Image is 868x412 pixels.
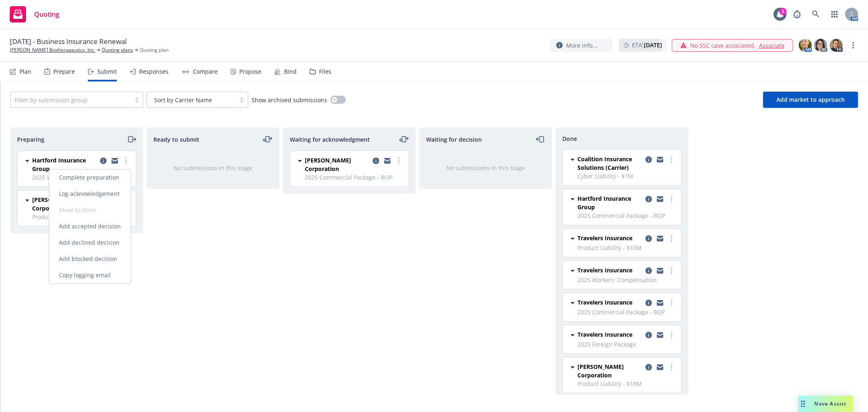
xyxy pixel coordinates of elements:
[193,68,218,75] div: Compare
[7,3,63,26] a: Quoting
[830,39,843,52] img: photo
[644,41,662,49] strong: [DATE]
[98,156,108,166] a: copy logging email
[153,135,199,144] span: Ready to submit
[53,68,75,75] div: Prepare
[319,68,331,75] div: Files
[577,276,676,284] span: 2025 Workers' Compensation
[399,134,409,144] a: moveLeftRight
[655,362,665,372] a: copy logging email
[779,8,787,15] div: 3
[577,155,642,172] span: Coalition Insurance Solutions (Carrier)
[151,96,232,104] span: Sort by Carrier Name
[426,135,482,144] span: Waiting for decision
[17,135,44,144] span: Preparing
[577,330,632,339] span: Travelers Insurance
[49,255,127,263] span: Add blocked decision
[667,362,676,372] a: more
[139,68,168,75] div: Responses
[102,46,133,54] a: Quoting plans
[49,190,129,198] span: Log acknowledgement
[789,6,805,22] a: Report a Bug
[433,164,539,172] div: No submissions in this stage
[655,266,665,276] a: copy logging email
[577,362,642,379] span: [PERSON_NAME] Corporation
[655,298,665,308] a: copy logging email
[667,234,676,243] a: more
[32,195,97,213] span: [PERSON_NAME] Corporation
[644,194,654,204] a: copy logging email
[239,68,261,75] div: Propose
[667,266,676,276] a: more
[49,239,129,247] span: Add declined decision
[140,46,168,54] span: Quoting plan
[566,41,597,50] span: More info...
[110,156,120,166] a: copy logging email
[10,37,127,46] span: [DATE] - Business Insurance Renewal
[814,39,827,52] img: photo
[632,41,662,49] span: ETA :
[284,68,297,75] div: Bind
[154,96,212,104] span: Sort by Carrier Name
[655,330,665,340] a: copy logging email
[550,39,612,52] button: More info...
[577,211,676,220] span: 2025 Commercial Package - BOP
[160,164,266,172] div: No submissions in this stage
[394,156,404,166] a: more
[536,134,545,144] a: moveLeft
[32,156,97,173] span: Hartford Insurance Group
[644,330,654,340] a: copy logging email
[305,173,404,182] span: 2025 Commercial Package - BOP
[263,134,273,144] a: moveLeftRight
[577,243,676,252] span: Product Liability - $10M
[655,194,665,204] a: copy logging email
[251,96,327,104] span: Show archived submissions
[799,39,812,52] img: photo
[644,155,654,164] a: copy logging email
[562,134,577,143] span: Done
[655,155,665,164] a: copy logging email
[49,223,131,230] span: Add accepted decision
[763,92,858,108] button: Add market to approach
[759,41,785,50] a: Associate
[32,213,131,221] span: Product Liability - $10M
[49,174,129,182] span: Complete preparation
[577,234,632,242] span: Travelers Insurance
[667,155,676,164] a: more
[371,156,381,166] a: copy logging email
[20,68,31,75] div: Plan
[667,330,676,340] a: more
[808,6,824,22] a: Search
[848,40,858,50] a: more
[667,194,676,204] a: more
[10,46,95,54] a: [PERSON_NAME] Biotherapeutics, Inc.
[577,340,676,348] span: 2025 Foreign Package
[290,135,370,144] span: Waiting for acknowledgment
[127,134,136,144] a: moveRight
[667,298,676,308] a: more
[577,298,632,307] span: Travelers Insurance
[577,379,676,388] span: Product Liability - $10M
[815,400,847,407] span: Nova Assist
[49,206,106,214] span: Move to done
[49,272,120,279] span: Copy logging email
[383,156,392,166] a: copy logging email
[644,266,654,276] a: copy logging email
[690,41,756,50] span: No SSC case associated.
[577,308,676,316] span: 2025 Commercial Package - BOP
[644,298,654,308] a: copy logging email
[577,194,642,211] span: Hartford Insurance Group
[121,156,131,166] a: more
[34,11,59,18] span: Quoting
[798,396,808,412] div: Drag to move
[655,234,665,243] a: copy logging email
[305,156,370,173] span: [PERSON_NAME] Corporation
[32,173,131,182] span: 2025 Workers' Compensation
[776,96,845,103] span: Add market to approach
[644,234,654,243] a: copy logging email
[97,68,117,75] div: Submit
[644,362,654,372] a: copy logging email
[798,396,853,412] button: Nova Assist
[826,6,843,22] a: Switch app
[577,266,632,274] span: Travelers Insurance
